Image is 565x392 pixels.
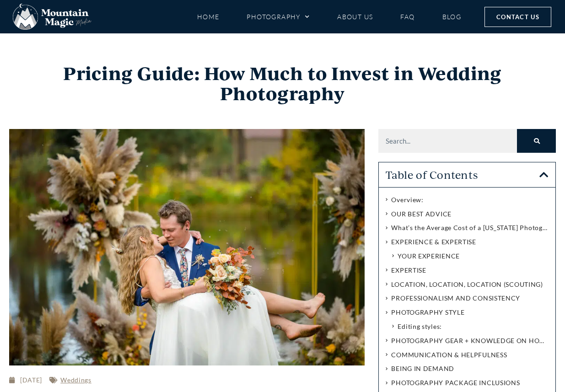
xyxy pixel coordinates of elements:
button: Search [517,129,556,153]
a: OUR BEST ADVICE [391,209,452,220]
a: YOUR EXPERIENCE [398,251,460,262]
a: Contact Us [484,7,551,27]
a: PHOTOGRAPHY PACKAGE INCLUSIONS [391,377,520,388]
a: FAQ [400,9,414,25]
a: Weddings [60,376,91,384]
span: Contact Us [496,12,539,22]
a: PHOTOGRAPHY GEAR + KNOWLEDGE ON HOW TO USE IT [391,335,549,346]
a: Overview: [391,194,423,205]
h1: Pricing Guide: How Much to Invest in Wedding Photography [9,63,556,104]
nav: Menu [197,9,462,25]
a: Blog [442,9,462,25]
time: [DATE] [20,376,42,384]
a: About Us [337,9,373,25]
img: Durango Fall Weddings Crested Butte photographer Gunnison photographers Colorado photography - pr... [9,129,365,365]
input: Search... [378,129,517,153]
a: COMMUNICATION & HELPFULNESS [391,349,507,360]
div: Close table of contents [539,170,549,180]
a: What’s the Average Cost of a [US_STATE] Photographer? [391,222,549,233]
h3: Table of Contents [386,169,540,180]
a: LOCATION, LOCATION, LOCATION (SCOUTING) [391,279,543,290]
a: Editing styles: [398,321,442,332]
a: EXPERIENCE & EXPERTISE [391,236,476,247]
a: PROFESSIONALISM AND CONSISTENCY [391,293,520,304]
a: BEING IN DEMAND [391,363,454,374]
a: Home [197,9,220,25]
a: PHOTOGRAPHY STYLE [391,307,464,318]
a: EXPERTISE [391,265,426,276]
img: Mountain Magic Media photography logo Crested Butte Photographer [13,4,91,30]
a: Photography [247,9,310,25]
